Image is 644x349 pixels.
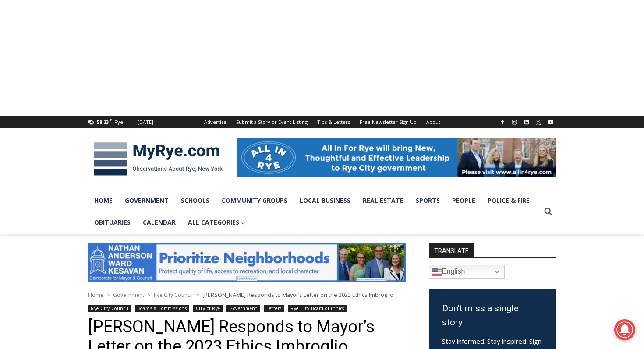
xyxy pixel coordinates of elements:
[182,212,251,233] a: All Categories
[237,138,556,177] img: All in for Rye
[533,117,544,127] a: X
[137,212,182,233] a: Calendar
[88,190,540,234] nav: Primary Navigation
[429,243,474,257] strong: TRANSLATE
[88,305,131,312] a: Rye City Council
[97,119,109,125] span: 58.23
[521,117,532,127] a: Linkedin
[226,305,260,312] a: Government
[114,118,123,126] div: Rye
[288,305,347,312] a: Rye City Board of Ethics
[442,302,543,329] h3: Don't miss a single story!
[421,116,445,128] a: About
[355,116,421,128] a: Free Newsletter Sign Up
[88,212,137,233] a: Obituaries
[107,292,110,298] span: >
[540,204,556,219] button: View Search Form
[264,305,284,312] a: Letters
[188,218,245,227] span: All Categories
[446,190,481,212] a: People
[88,291,103,299] a: Home
[199,116,445,128] nav: Secondary Navigation
[193,305,223,312] a: City of Rye
[481,190,536,212] a: Police & Fire
[196,292,199,298] span: >
[135,305,190,312] a: Boards & Commissions
[432,267,442,277] img: en
[138,118,153,126] div: [DATE]
[497,117,508,127] a: Facebook
[231,116,312,128] a: Submit a Story or Event Listing
[294,190,357,212] a: Local Business
[148,292,150,298] span: >
[175,190,216,212] a: Schools
[357,190,410,212] a: Real Estate
[216,190,294,212] a: Community Groups
[312,116,355,128] a: Tips & Letters
[113,291,144,299] a: Government
[545,117,556,127] a: YouTube
[88,190,119,212] a: Home
[429,265,505,279] a: English
[154,291,193,299] a: Rye City Council
[110,117,112,122] span: F
[509,117,520,127] a: Instagram
[202,291,393,299] span: [PERSON_NAME] Responds to Mayor’s Letter on the 2023 Ethics Imbroglio
[199,116,231,128] a: Advertise
[119,190,175,212] a: Government
[410,190,446,212] a: Sports
[88,136,228,182] img: MyRye.com
[88,290,406,299] nav: Breadcrumbs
